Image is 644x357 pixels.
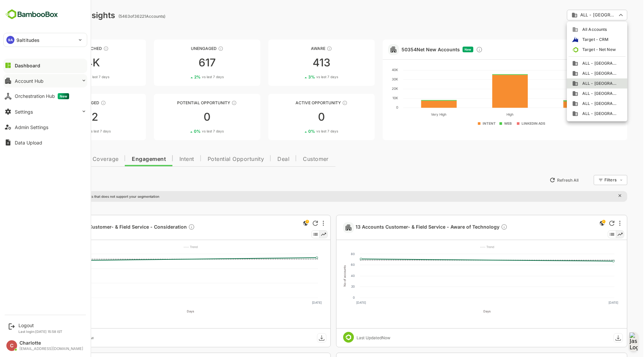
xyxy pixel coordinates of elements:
[15,124,48,130] div: Admin Settings
[3,8,60,21] img: BambooboxFullLogoMark.5f36c76dfaba33ec1ec1367b70bb1252.svg
[3,136,87,149] button: Data Upload
[19,347,83,351] div: [EMAIL_ADDRESS][DOMAIN_NAME]
[555,80,594,86] span: ALL - [GEOGRAPHIC_DATA]
[549,111,598,117] div: ALL - Spain
[3,120,87,134] button: Admin Settings
[555,91,594,97] span: ALL - [GEOGRAPHIC_DATA]
[555,101,594,107] span: ALL - [GEOGRAPHIC_DATA]
[58,93,69,99] span: New
[549,47,598,53] div: Target - Net New
[18,330,62,334] p: Last login: [DATE] 15:58 IST
[555,47,592,53] span: Target - Net New
[555,111,594,117] span: ALL - [GEOGRAPHIC_DATA]
[555,26,583,33] span: All Accounts
[15,109,33,115] div: Settings
[19,340,83,346] div: Charlotte
[15,140,42,145] div: Data Upload
[549,70,598,76] div: ALL - Brazil
[18,322,62,328] div: Logout
[6,340,17,351] div: C
[549,80,598,86] div: ALL - Denmark
[3,105,87,118] button: Settings
[3,74,87,87] button: Account Hub
[15,63,40,68] div: Dashboard
[549,91,598,97] div: ALL - France
[555,60,594,66] span: ALL - [GEOGRAPHIC_DATA]
[15,93,69,99] div: Orchestration Hub
[15,78,44,84] div: Account Hub
[549,60,598,66] div: ALL - Belgium
[6,36,14,44] div: 9A
[4,33,87,47] div: 9A9altitudes
[555,70,594,76] span: ALL - [GEOGRAPHIC_DATA]
[549,26,598,33] div: All Accounts
[3,90,87,103] button: Orchestration HubNew
[3,59,87,72] button: Dashboard
[549,37,598,43] div: Target - CRM
[549,101,598,107] div: ALL - Netherlands
[555,37,585,43] span: Target - CRM
[16,37,40,44] p: 9altitudes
